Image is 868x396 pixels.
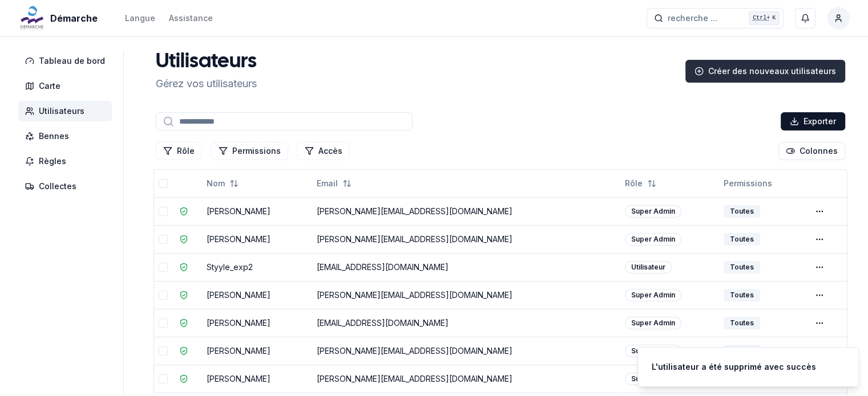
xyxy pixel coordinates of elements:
[18,5,46,32] img: Démarche Logo
[625,233,681,246] div: Super Admin
[724,289,760,301] div: Toutes
[202,197,312,225] td: [PERSON_NAME]
[312,253,620,281] td: [EMAIL_ADDRESS][DOMAIN_NAME]
[39,130,69,142] span: Bennes
[202,337,312,365] td: [PERSON_NAME]
[202,309,312,337] td: [PERSON_NAME]
[625,373,681,385] div: Super Admin
[724,178,801,189] div: Permissions
[159,263,168,272] button: Sélectionner la ligne
[652,361,816,373] div: L'utilisateur a été supprimé avec succès
[159,374,168,383] button: Sélectionner la ligne
[297,142,350,160] button: Filtrer les lignes
[317,178,338,189] span: Email
[625,178,643,189] span: Rôle
[200,174,245,193] button: Not sorted. Click to sort ascending.
[810,202,829,221] button: Open menu
[312,309,620,337] td: [EMAIL_ADDRESS][DOMAIN_NAME]
[202,365,312,393] td: [PERSON_NAME]
[156,51,257,74] h1: Utilisateurs
[169,11,213,25] a: Assistance
[310,174,358,193] button: Not sorted. Click to sort ascending.
[625,205,681,218] div: Super Admin
[312,197,620,225] td: [PERSON_NAME][EMAIL_ADDRESS][DOMAIN_NAME]
[125,13,155,24] div: Langue
[724,233,760,246] div: Toutes
[50,11,98,25] span: Démarche
[202,281,312,309] td: [PERSON_NAME]
[159,235,168,244] button: Sélectionner la ligne
[18,76,116,96] a: Carte
[810,230,829,248] button: Open menu
[159,319,168,328] button: Sélectionner la ligne
[810,258,829,276] button: Open menu
[159,346,168,356] button: Sélectionner la ligne
[39,55,105,67] span: Tableau de bord
[156,142,202,160] button: Filtrer les lignes
[312,225,620,253] td: [PERSON_NAME][EMAIL_ADDRESS][DOMAIN_NAME]
[211,142,288,160] button: Filtrer les lignes
[685,60,845,83] a: Créer des nouveaux utilisateurs
[202,253,312,281] td: Styyle_exp2
[39,156,66,167] span: Règles
[159,179,168,188] button: Tout sélectionner
[625,289,681,301] div: Super Admin
[39,105,84,117] span: Utilisateurs
[724,205,760,218] div: Toutes
[156,76,257,92] p: Gérez vos utilisateurs
[39,181,76,192] span: Collectes
[18,176,116,197] a: Collectes
[810,286,829,304] button: Open menu
[18,126,116,146] a: Bennes
[781,112,845,130] button: Exporter
[625,261,672,273] div: Utilisateur
[618,174,663,193] button: Not sorted. Click to sort ascending.
[312,281,620,309] td: [PERSON_NAME][EMAIL_ADDRESS][DOMAIN_NAME]
[39,80,60,92] span: Carte
[625,345,681,357] div: Super Admin
[207,178,225,189] span: Nom
[724,261,760,273] div: Toutes
[312,337,620,365] td: [PERSON_NAME][EMAIL_ADDRESS][DOMAIN_NAME]
[18,151,116,172] a: Règles
[668,13,717,24] span: recherche ...
[312,365,620,393] td: [PERSON_NAME][EMAIL_ADDRESS][DOMAIN_NAME]
[647,8,784,28] button: recherche ...Ctrl+K
[202,225,312,253] td: [PERSON_NAME]
[125,11,155,25] button: Langue
[18,51,116,71] a: Tableau de bord
[18,101,116,121] a: Utilisateurs
[724,317,760,329] div: Toutes
[159,207,168,216] button: Sélectionner la ligne
[18,11,102,25] a: Démarche
[810,314,829,332] button: Open menu
[625,317,681,329] div: Super Admin
[159,291,168,300] button: Sélectionner la ligne
[778,142,845,160] button: Cocher les colonnes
